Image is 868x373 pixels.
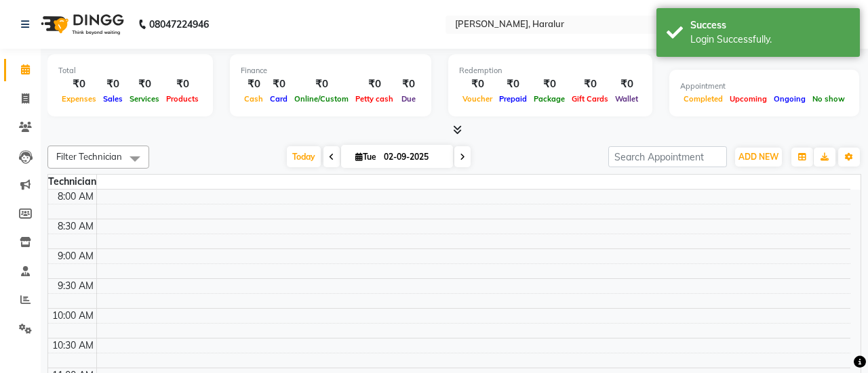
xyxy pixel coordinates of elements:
span: Petty cash [352,94,397,104]
input: 2025-09-02 [380,147,448,167]
div: ₹0 [530,76,568,92]
div: Total [58,65,202,76]
span: ADD NEW [738,152,778,162]
div: ₹0 [267,76,291,92]
span: Today [287,146,321,167]
div: Login Successfully. [690,32,850,47]
span: Upcoming [726,94,770,104]
span: Tue [352,152,380,162]
div: ₹0 [241,76,267,92]
div: Success [690,18,850,32]
div: ₹0 [496,76,530,92]
div: Technician [48,175,96,189]
div: ₹0 [163,76,202,92]
span: Completed [680,94,726,104]
span: Filter Technician [56,151,122,162]
div: ₹0 [568,76,612,92]
span: Expenses [58,94,100,104]
span: Package [530,94,568,104]
div: ₹0 [397,76,420,92]
div: ₹0 [58,76,100,92]
div: 8:00 AM [55,190,96,204]
input: Search Appointment [608,146,727,167]
span: Products [163,94,202,104]
span: Services [126,94,163,104]
span: No show [809,94,848,104]
div: ₹0 [459,76,496,92]
span: Voucher [459,94,496,104]
div: 8:30 AM [55,219,96,234]
b: 08047224946 [149,5,209,43]
div: ₹0 [291,76,352,92]
span: Wallet [612,94,642,104]
span: Sales [100,94,126,104]
div: ₹0 [612,76,642,92]
div: ₹0 [352,76,397,92]
span: Ongoing [770,94,809,104]
button: ADD NEW [735,148,782,167]
span: Online/Custom [291,94,352,104]
div: 9:30 AM [55,279,96,293]
div: 10:00 AM [50,309,96,323]
div: ₹0 [100,76,126,92]
span: Gift Cards [568,94,612,104]
div: ₹0 [126,76,163,92]
img: logo [35,5,127,43]
div: Finance [241,65,420,76]
span: Cash [241,94,267,104]
span: Card [267,94,291,104]
div: Redemption [459,65,642,76]
div: Appointment [680,81,848,92]
div: 9:00 AM [55,249,96,263]
span: Due [398,94,419,104]
span: Prepaid [496,94,530,104]
div: 10:30 AM [50,338,96,353]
